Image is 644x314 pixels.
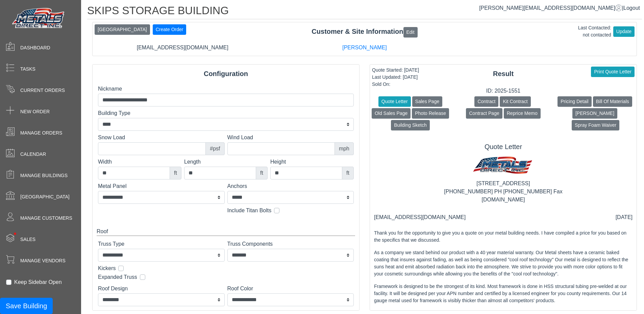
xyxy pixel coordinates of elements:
[593,96,632,107] button: Bill Of Materials
[95,24,150,35] button: [GEOGRAPHIC_DATA]
[372,74,419,81] div: Last Updated: [DATE]
[378,96,411,107] button: Quote Letter
[20,151,46,158] span: Calendar
[93,26,637,37] div: Customer & Site Information
[20,236,35,243] span: Sales
[470,153,537,179] img: MD logo
[479,4,640,12] div: |
[558,96,591,107] button: Pricing Detail
[98,158,181,166] label: Width
[98,134,225,142] label: Snow Load
[20,257,66,264] span: Manage Vendors
[227,240,354,248] label: Truss Components
[500,96,530,107] button: Kit Contract
[342,45,387,50] a: [PERSON_NAME]
[20,66,35,73] span: Tasks
[93,69,359,79] div: Configuration
[20,108,50,115] span: New Order
[227,134,354,142] label: Wind Load
[98,182,225,190] label: Metal Panel
[374,213,466,221] div: [EMAIL_ADDRESS][DOMAIN_NAME]
[374,143,633,151] h5: Quote Letter
[412,108,449,119] button: Photo Release
[10,6,68,31] img: Metals Direct Inc Logo
[370,87,637,95] div: ID: 2025-1551
[20,215,72,222] span: Manage Customers
[184,158,268,166] label: Length
[227,285,354,293] label: Roof Color
[98,240,225,248] label: Truss Type
[87,4,642,19] h1: SKIPS STORAGE BUILDING
[466,108,502,119] button: Contract Page
[572,108,617,119] button: [PERSON_NAME]
[14,278,62,286] label: Keep Sidebar Open
[374,283,633,304] p: Framework is designed to be the strongest of its kind. Most framework is done in HSS structural t...
[479,5,622,11] a: [PERSON_NAME][EMAIL_ADDRESS][DOMAIN_NAME]
[504,108,541,119] button: Reprice Memo
[98,85,354,93] label: Nickname
[20,87,65,94] span: Current Orders
[613,26,635,37] button: Update
[98,273,137,281] label: Expanded Truss
[412,96,443,107] button: Sales Page
[391,120,430,130] button: Building Sketch
[372,108,411,119] button: Old Sales Page
[92,44,274,52] div: [EMAIL_ADDRESS][DOMAIN_NAME]
[20,172,68,179] span: Manage Buildings
[474,96,498,107] button: Contract
[98,109,354,117] label: Building Type
[97,227,355,236] div: Roof
[591,67,635,77] button: Print Quote Letter
[374,230,633,244] p: Thank you for the opportunity to give you a quote on your metal building needs. I have compiled a...
[227,207,272,215] label: Include Titan Bolts
[20,129,62,137] span: Manage Orders
[403,27,418,38] button: Edit
[20,193,70,200] span: [GEOGRAPHIC_DATA]
[256,167,268,179] div: ft
[227,182,354,190] label: Anchors
[6,223,24,245] span: •
[20,44,50,51] span: Dashboard
[205,142,224,155] div: #psf
[153,24,187,35] button: Create Order
[370,69,637,79] div: Result
[372,67,419,74] div: Quote Started: [DATE]
[98,264,116,272] label: Kickers
[170,167,181,179] div: ft
[616,213,633,221] div: [DATE]
[98,285,225,293] label: Roof Design
[572,120,619,130] button: Spray Foam Waiver
[578,24,611,39] div: Last Contacted: not contacted
[374,249,633,277] p: As a company we stand behind our product with a 40 year material warranty. Our Metal sheets have ...
[623,5,640,11] span: Logout
[342,167,354,179] div: ft
[374,179,633,204] div: [STREET_ADDRESS] [PHONE_NUMBER] PH [PHONE_NUMBER] Fax [DOMAIN_NAME]
[372,81,419,88] div: Sold On:
[270,158,354,166] label: Height
[335,142,354,155] div: mph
